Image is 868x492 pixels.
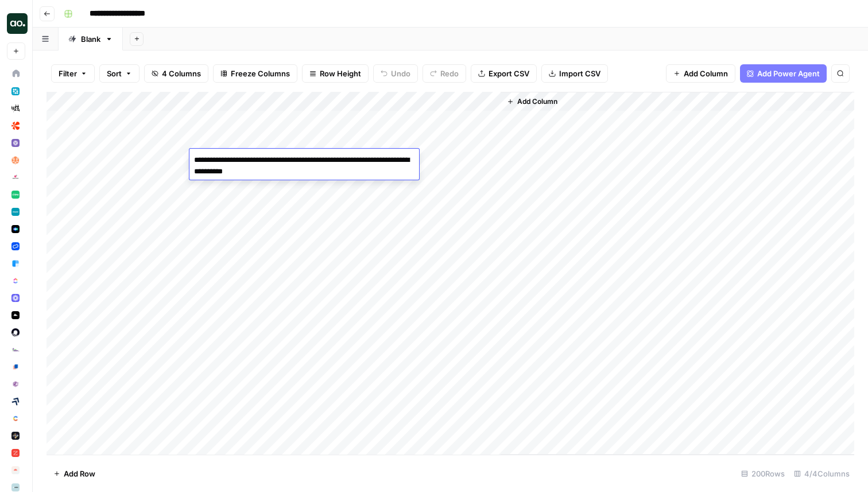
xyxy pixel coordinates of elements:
img: red1k5sizbc2zfjdzds8kz0ky0wq [11,328,20,336]
img: rkye1xl29jr3pw1t320t03wecljb [11,139,20,147]
img: m87i3pytwzu9d7629hz0batfjj1p [11,104,20,113]
img: 0idox3onazaeuxox2jono9vm549w [11,311,20,319]
img: apu0vsiwfa15xu8z64806eursjsk [11,87,20,95]
img: l4muj0jjfg7df9oj5fg31blri2em [11,466,20,474]
img: AirOps - AEO Logo [7,13,28,34]
img: xf6b4g7v9n1cfco8wpzm78dqnb6e [11,380,20,388]
span: Row Height [320,68,361,79]
img: h6qlr8a97mop4asab8l5qtldq2wv [11,225,20,233]
span: Add Row [64,468,95,479]
span: Export CSV [489,68,529,79]
img: 6os5al305rae5m5hhkke1ziqya7s [11,483,20,491]
img: hlg0wqi1id4i6sbxkcpd2tyblcaw [11,156,20,164]
img: 2ud796hvc3gw7qwjscn75txc5abr [11,414,20,423]
img: jkhkcar56nid5uw4tq7euxnuco2o [11,122,20,130]
a: Home [7,64,25,83]
span: Add Column [517,96,557,107]
button: Add Column [502,94,562,109]
img: nyvnio03nchgsu99hj5luicuvesv [11,277,20,285]
button: Add Power Agent [740,64,827,83]
span: Undo [391,68,410,79]
span: Redo [440,68,459,79]
img: z4c86av58qw027qbtb91h24iuhub [11,242,20,250]
button: Filter [51,64,95,83]
button: Redo [423,64,466,83]
div: Blank [81,33,100,45]
button: Add Row [46,464,102,483]
img: glq0fklpdxbalhn7i6kvfbbvs11n [11,363,20,371]
img: 78cr82s63dt93a7yj2fue7fuqlci [11,208,20,216]
button: Import CSV [541,64,608,83]
button: Sort [99,64,139,83]
img: hcm4s7ic2xq26rsmuray6dv1kquq [11,449,20,457]
img: k09s5utkby11dt6rxf2w9zgb46r0 [11,346,20,354]
span: Sort [107,68,122,79]
img: gddfodh0ack4ddcgj10xzwv4nyos [11,173,20,181]
button: Add Column [666,64,735,83]
div: 4/4 Columns [789,464,854,483]
span: Import CSV [559,68,600,79]
button: Freeze Columns [213,64,297,83]
img: fr92439b8i8d8kixz6owgxh362ib [11,259,20,268]
button: 4 Columns [144,64,208,83]
button: Undo [373,64,418,83]
img: wev6amecshr6l48lvue5fy0bkco1 [11,294,20,302]
span: Add Power Agent [757,68,820,79]
div: 200 Rows [737,464,789,483]
button: Export CSV [471,64,537,83]
span: Filter [59,68,77,79]
img: azd67o9nw473vll9dbscvlvo9wsn [11,432,20,440]
a: Blank [59,28,123,51]
span: 4 Columns [162,68,201,79]
img: kaevn8smg0ztd3bicv5o6c24vmo8 [11,397,20,405]
span: Freeze Columns [231,68,290,79]
button: Row Height [302,64,369,83]
button: Workspace: AirOps - AEO [7,9,25,38]
img: mhv33baw7plipcpp00rsngv1nu95 [11,191,20,199]
span: Add Column [684,68,728,79]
